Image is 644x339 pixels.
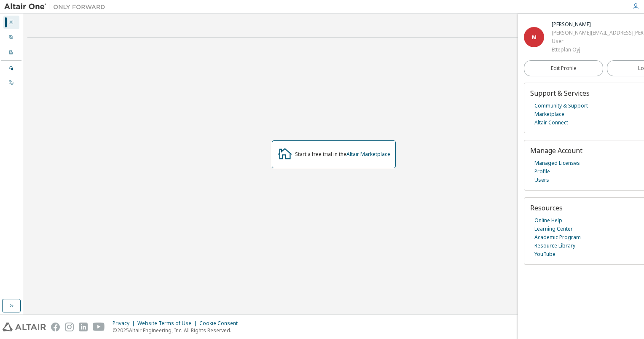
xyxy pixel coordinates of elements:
[532,34,537,41] span: M
[524,60,603,76] a: Edit Profile
[534,225,573,233] a: Learning Center
[534,242,575,250] a: Resource Library
[346,151,390,158] a: Altair Marketplace
[3,62,19,75] div: Managed
[3,76,19,89] div: On Prem
[295,151,390,158] div: Start a free trial in the
[534,118,568,127] a: Altair Connect
[534,110,564,118] a: Marketplace
[534,102,588,110] a: Community & Support
[51,323,60,331] img: facebook.svg
[551,65,577,72] span: Edit Profile
[113,327,243,334] p: © 2025 Altair Engineering, Inc. All Rights Reserved.
[3,323,46,331] img: altair_logo.svg
[530,146,582,155] span: Manage Account
[534,159,580,167] a: Managed Licenses
[530,89,590,98] span: Support & Services
[137,320,199,327] div: Website Terms of Use
[530,203,563,213] span: Resources
[113,320,137,327] div: Privacy
[534,216,562,225] a: Online Help
[534,167,550,176] a: Profile
[3,46,19,59] div: Company Profile
[534,176,549,184] a: Users
[3,16,19,29] div: Dashboard
[534,233,581,242] a: Academic Program
[79,323,88,331] img: linkedin.svg
[199,320,243,327] div: Cookie Consent
[93,323,105,331] img: youtube.svg
[534,250,555,258] a: YouTube
[4,3,110,11] img: Altair One
[3,31,19,44] div: User Profile
[65,323,74,331] img: instagram.svg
